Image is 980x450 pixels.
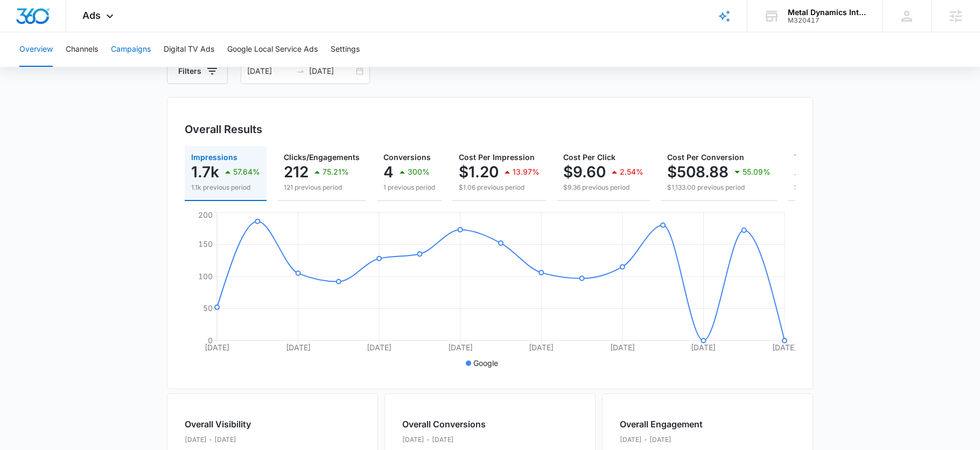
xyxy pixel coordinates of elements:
p: $1,133.00 previous period [667,183,771,192]
p: 121 previous period [284,183,360,192]
p: $1.20 [459,163,499,181]
span: Conversions [383,153,431,162]
input: End date [309,65,354,77]
tspan: [DATE] [772,343,797,352]
p: 57.64% [233,168,260,176]
tspan: [DATE] [286,343,311,352]
tspan: [DATE] [610,343,635,352]
p: $508.88 [667,163,729,181]
p: $1,133.00 previous period [794,183,911,192]
div: account name [788,8,866,17]
span: Clicks/Engagements [284,153,360,162]
tspan: [DATE] [448,343,473,352]
input: Start date [247,65,292,77]
tspan: [DATE] [691,343,716,352]
span: Ads [82,10,101,21]
div: account id [788,17,866,24]
p: 300% [408,168,430,176]
p: $1.06 previous period [459,183,540,192]
p: 212 [284,163,309,181]
button: Settings [331,32,360,67]
p: 1.1k previous period [191,183,260,192]
span: to [296,67,305,75]
p: 13.97% [513,168,540,176]
p: 1.7k [191,163,219,181]
tspan: [DATE] [205,343,229,352]
button: Google Local Service Ads [227,32,318,67]
button: Campaigns [111,32,151,67]
tspan: 100 [198,272,213,281]
h2: Overall Conversions [402,418,486,431]
p: 75.21% [323,168,349,176]
p: [DATE] - [DATE] [620,435,703,445]
span: Cost Per Conversion [667,153,744,162]
p: 55.09% [743,168,771,176]
tspan: [DATE] [367,343,391,352]
span: Impressions [191,153,237,162]
tspan: 50 [203,303,213,313]
p: 4 [383,163,394,181]
button: Channels [66,32,98,67]
h2: Overall Visibility [185,418,271,431]
span: Total Spend [794,153,838,162]
p: 2.54% [620,168,643,176]
tspan: 200 [198,210,213,219]
h3: Overall Results [185,121,262,137]
button: Digital TV Ads [164,32,214,67]
h2: Overall Engagement [620,418,703,431]
tspan: 150 [198,239,213,248]
p: [DATE] - [DATE] [185,435,271,445]
tspan: [DATE] [529,343,554,352]
p: $9.60 [563,163,606,181]
span: swap-right [296,67,305,75]
p: $2,035.50 [794,163,869,181]
p: Google [473,357,498,369]
p: [DATE] - [DATE] [402,435,486,445]
p: 1 previous period [383,183,435,192]
button: Overview [19,32,53,67]
span: Cost Per Impression [459,153,535,162]
p: $9.36 previous period [563,183,643,192]
button: Filters [167,58,228,84]
span: Cost Per Click [563,153,615,162]
tspan: 0 [208,336,213,345]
